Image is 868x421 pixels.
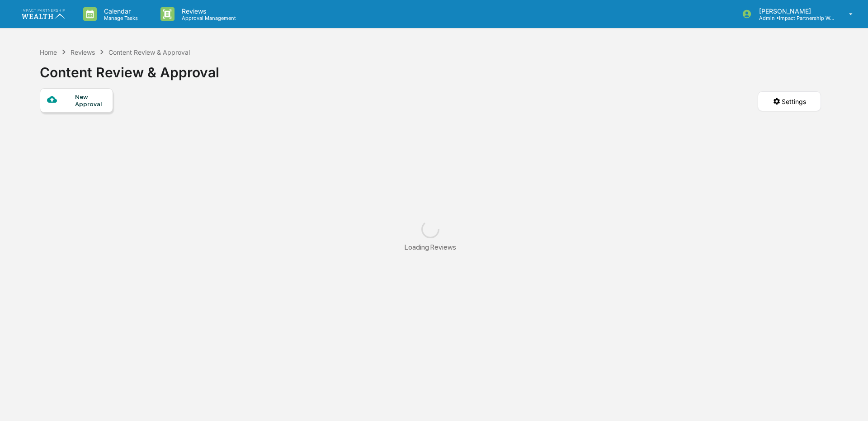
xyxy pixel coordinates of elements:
div: Loading Reviews [405,243,456,251]
button: Settings [758,91,821,111]
p: Approval Management [175,15,241,21]
p: Admin • Impact Partnership Wealth [752,15,836,21]
p: Reviews [175,7,241,15]
div: Home [40,48,57,56]
p: [PERSON_NAME] [752,7,836,15]
div: Reviews [71,48,95,56]
div: New Approval [75,93,105,108]
p: Manage Tasks [97,15,142,21]
p: Calendar [97,7,142,15]
img: logo [22,9,65,19]
div: Content Review & Approval [40,57,219,80]
div: Content Review & Approval [108,48,190,56]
